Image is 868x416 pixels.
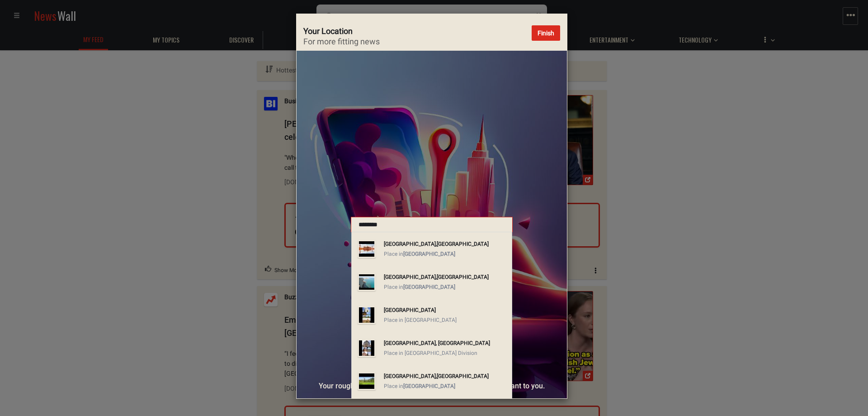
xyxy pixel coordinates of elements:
img: tab_domain_overview_orange.svg [24,53,32,60]
strong: [GEOGRAPHIC_DATA] [403,383,455,389]
div: Place in [GEOGRAPHIC_DATA] [384,315,509,325]
img: 60180b8580b9c_156789272724_m.png [358,273,376,291]
strong: [GEOGRAPHIC_DATA] [403,251,455,257]
strong: [GEOGRAPHIC_DATA] [437,274,489,280]
div: [GEOGRAPHIC_DATA], [GEOGRAPHIC_DATA] [384,338,509,348]
img: 63dbdb09bc8a9_156790288518_m.png [358,339,376,357]
div: Domain Overview [34,53,81,59]
div: [GEOGRAPHIC_DATA], [384,239,509,249]
img: 63daa7c023787_156789875632_m.png [358,306,376,324]
div: Your rough location is used to offer you news that are relevant to you. [312,381,552,392]
h5: For more fitting news [303,37,560,46]
div: [GEOGRAPHIC_DATA], [384,272,509,282]
img: 65436203b3e63_156789875585_m.png [358,372,376,390]
img: tab_keywords_by_traffic_grey.svg [90,53,97,60]
div: Place in [384,249,509,259]
strong: [GEOGRAPHIC_DATA] [437,373,489,379]
h4: Your Location [303,25,560,37]
div: Keywords by Traffic [100,53,152,59]
img: logo_orange.svg [14,14,22,22]
div: Place in [GEOGRAPHIC_DATA] Division [384,348,509,358]
button: Next [532,25,560,41]
div: [GEOGRAPHIC_DATA] [384,305,509,315]
div: v 4.0.25 [25,14,44,22]
strong: [GEOGRAPHIC_DATA] [403,284,455,290]
div: Place in [384,381,509,391]
img: 62c7fe2584bdb_156789275867_m.png [358,240,376,258]
div: Place in [384,282,509,292]
div: [GEOGRAPHIC_DATA], [384,371,509,381]
img: website_grey.svg [14,24,22,31]
div: Domain: [DOMAIN_NAME] [24,24,99,31]
strong: [GEOGRAPHIC_DATA] [437,241,489,247]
